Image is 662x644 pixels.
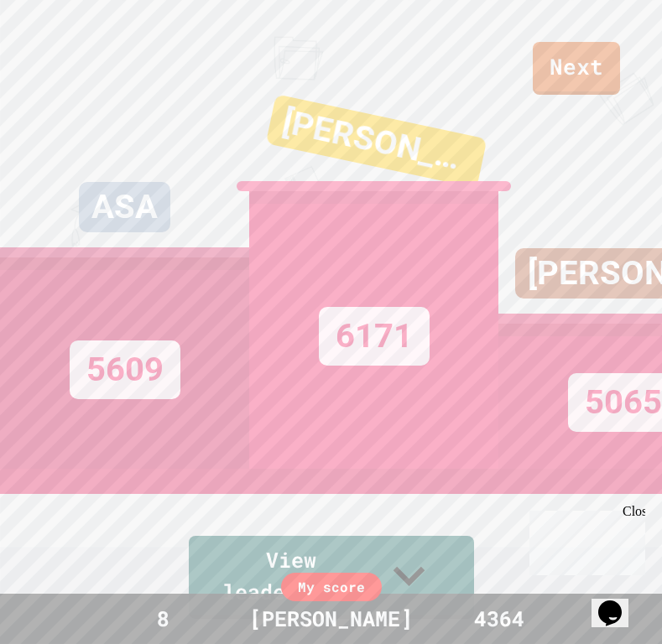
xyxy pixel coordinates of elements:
div: My score [281,573,382,601]
div: 6171 [319,307,430,366]
a: View leaderboard [189,536,474,619]
div: Chat with us now!Close [7,7,116,106]
iframe: chat widget [592,577,645,627]
iframe: chat widget [523,504,645,575]
div: [PERSON_NAME] [266,94,487,188]
div: 5609 [70,340,180,399]
div: 8 [101,603,227,635]
div: [PERSON_NAME] [232,603,430,635]
div: ASA [79,182,170,232]
a: Next [533,42,620,95]
div: 4364 [436,603,562,635]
